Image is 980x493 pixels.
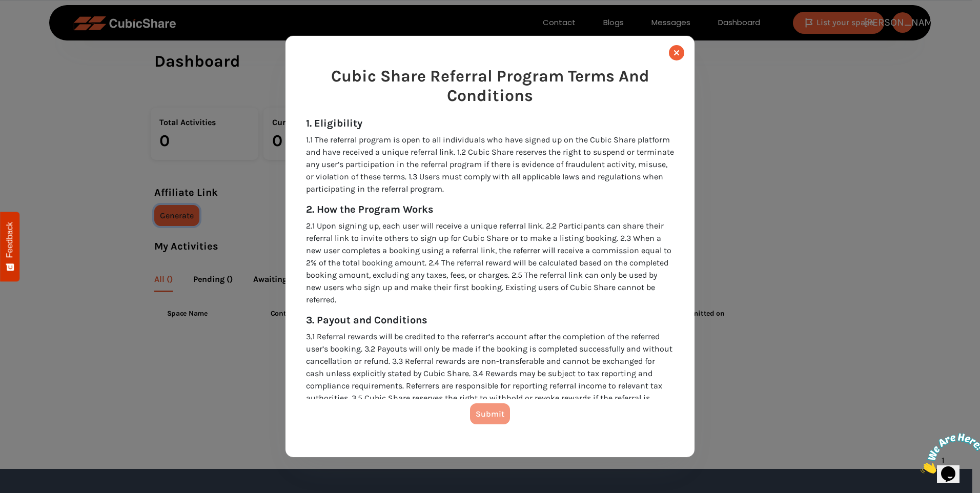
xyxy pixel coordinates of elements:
[306,332,672,415] span: 3.1 Referral rewards will be credited to the referrer’s account after the completion of the refer...
[306,117,362,129] strong: 1. Eligibility
[306,67,674,105] h3: Cubic Share Referral Program Terms and Conditions
[916,429,980,478] iframe: chat widget
[306,314,427,326] strong: 3. Payout and Conditions
[4,4,68,45] img: Chat attention grabber
[5,222,14,258] span: Feedback
[306,135,674,194] span: 1.1 The referral program is open to all individuals who have signed up on the Cubic Share platfor...
[4,4,8,13] span: 1
[306,221,671,304] span: 2.1 Upon signing up, each user will receive a unique referral link. 2.2 Participants can share th...
[306,203,434,215] strong: 2. How the Program Works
